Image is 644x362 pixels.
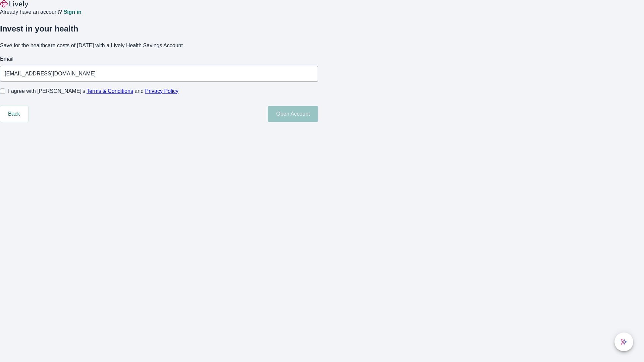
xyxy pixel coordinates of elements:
svg: Lively AI Assistant [621,339,627,345]
a: Terms & Conditions [87,88,133,94]
span: I agree with [PERSON_NAME]’s and [8,87,178,95]
a: Privacy Policy [145,88,179,94]
a: Sign in [63,9,81,15]
button: chat [614,333,633,351]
